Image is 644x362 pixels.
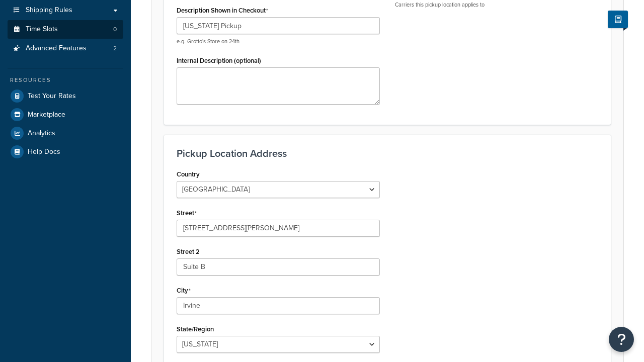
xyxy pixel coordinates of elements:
p: e.g. Grotto's Store on 24th [177,38,380,45]
span: 0 [113,25,117,34]
span: Shipping Rules [26,6,72,15]
span: Time Slots [26,25,58,34]
span: Marketplace [28,111,65,119]
span: 2 [113,44,117,53]
label: Street 2 [177,248,200,255]
span: Test Your Rates [28,92,76,101]
span: Analytics [28,129,55,138]
a: Advanced Features2 [8,39,123,58]
button: Open Resource Center [609,327,634,352]
label: State/Region [177,325,214,333]
a: Test Your Rates [8,87,123,105]
span: Advanced Features [26,44,87,53]
a: Shipping Rules [8,1,123,20]
label: Street [177,209,197,217]
p: Carriers this pickup location applies to [395,1,598,9]
li: Time Slots [8,20,123,39]
label: Description Shown in Checkout [177,7,268,15]
span: Help Docs [28,148,60,156]
button: Show Help Docs [608,11,628,28]
label: Internal Description (optional) [177,57,261,64]
a: Help Docs [8,143,123,161]
a: Analytics [8,124,123,142]
a: Time Slots0 [8,20,123,39]
a: Marketplace [8,106,123,124]
label: Country [177,170,200,178]
label: City [177,287,191,295]
h3: Pickup Location Address [177,148,598,159]
div: Resources [8,76,123,84]
li: Advanced Features [8,39,123,58]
